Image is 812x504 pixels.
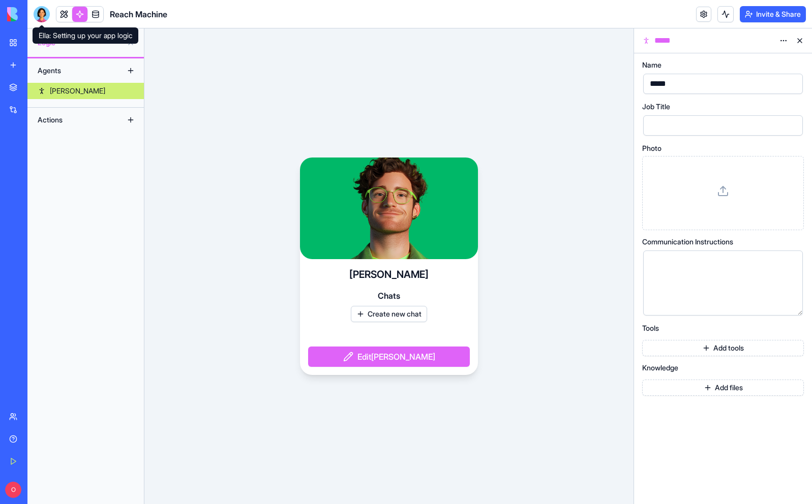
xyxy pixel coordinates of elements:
[351,306,427,322] button: Create new chat
[349,267,429,281] h4: [PERSON_NAME]
[642,364,678,371] span: Knowledge
[33,62,114,79] div: Agents
[642,61,661,69] span: Name
[5,482,21,498] span: O
[642,380,804,396] button: Add files
[642,103,670,110] span: Job Title
[642,325,659,332] span: Tools
[27,83,144,99] a: [PERSON_NAME]
[642,145,661,152] span: Photo
[740,6,806,22] button: Invite & Share
[378,290,400,302] span: Chats
[642,238,733,245] span: Communication Instructions
[308,346,470,367] button: Edit[PERSON_NAME]
[7,7,70,21] img: logo
[50,86,105,96] div: [PERSON_NAME]
[110,8,167,20] span: Reach Machine
[33,112,114,128] div: Actions
[642,340,804,356] button: Add tools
